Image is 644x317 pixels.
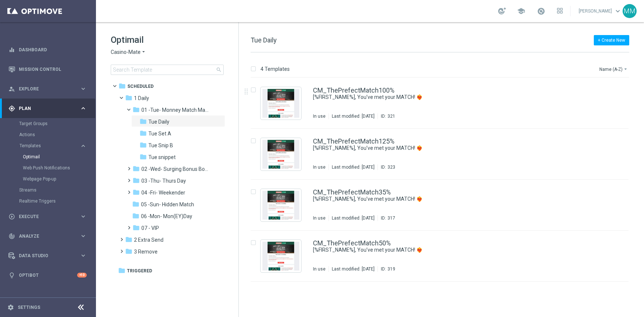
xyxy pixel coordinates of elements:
a: [%FIRST_NAME%], You’ve met your MATCH! ❤️‍🔥 [313,94,581,101]
input: Search Template [111,65,224,75]
i: person_search [8,86,15,92]
p: 4 Templates [261,66,290,72]
button: equalizer Dashboard [8,47,87,53]
span: 07 - VIP [141,225,159,231]
div: Optibot [8,265,87,285]
span: Tue Snip B [148,142,173,149]
a: Webpage Pop-up [23,176,77,182]
div: Press SPACE to select this row. [243,78,643,129]
div: 317 [388,215,395,221]
h1: Optimail [111,34,224,46]
img: 317.jpeg [262,191,299,220]
i: play_circle_outline [8,213,15,220]
i: arrow_drop_down [623,66,628,72]
a: Optimail [23,154,77,160]
button: lightbulb Optibot +10 [8,272,87,278]
div: Press SPACE to select this row. [243,180,643,231]
span: Analyze [19,234,80,238]
i: folder [125,94,132,101]
span: 04 -Fri- Weekender [141,189,185,196]
a: Web Push Notifications [23,165,77,171]
button: + Create New [594,35,629,45]
span: Tue snippet [148,154,176,161]
span: Tue Daily [251,36,277,44]
a: [%FIRST_NAME%], You’ve met your MATCH! ❤️‍🔥 [313,247,581,254]
div: In use [313,164,326,170]
a: Streams [19,187,77,193]
div: 321 [388,113,395,119]
i: folder [132,106,140,113]
div: Streams [19,185,95,196]
a: CM_ThePrefectMatch125% [313,138,395,145]
button: Mission Control [8,66,87,72]
button: person_search Explore keyboard_arrow_right [8,86,87,92]
div: 319 [388,266,395,272]
span: Plan [19,106,80,111]
img: 321.jpeg [262,89,299,118]
div: Webpage Pop-up [23,173,95,185]
button: Data Studio keyboard_arrow_right [8,253,87,259]
i: keyboard_arrow_right [80,232,87,240]
a: CM_ThePrefectMatch50% [313,240,391,247]
span: Casino-Mate [111,49,141,56]
a: Settings [18,305,40,310]
i: folder [132,200,140,208]
div: 323 [388,164,395,170]
i: keyboard_arrow_right [80,85,87,92]
span: Data Studio [19,254,80,258]
div: In use [313,266,326,272]
i: keyboard_arrow_right [80,105,87,112]
div: gps_fixed Plan keyboard_arrow_right [8,106,87,111]
div: Last modified: [DATE] [329,113,378,119]
i: folder [118,82,126,90]
div: Press SPACE to select this row. [243,231,643,282]
img: 323.jpeg [262,140,299,169]
i: folder [132,212,140,220]
div: [%FIRST_NAME%], You’ve met your MATCH! ❤️‍🔥 [313,196,597,203]
span: Tue Daily [148,118,169,125]
span: school [517,7,525,15]
span: 02 -Wed- Surging Bonus Booster [141,166,211,172]
div: Optimail [23,151,95,162]
div: Web Push Notifications [23,162,95,173]
a: CM_ThePrefectMatch35% [313,189,391,196]
i: folder [132,177,140,184]
button: Casino-Mate arrow_drop_down [111,49,147,56]
div: [%FIRST_NAME%], You’ve met your MATCH! ❤️‍🔥 [313,94,597,101]
div: Actions [19,129,95,140]
i: folder [125,248,132,255]
i: folder [140,130,147,137]
span: 03 -Thu- Thurs Day [141,178,186,184]
button: track_changes Analyze keyboard_arrow_right [8,233,87,239]
a: Target Groups [19,121,77,127]
button: Templates keyboard_arrow_right [19,143,87,149]
span: Triggered [127,268,152,274]
div: Templates [19,140,95,185]
div: ID: [378,164,395,170]
i: folder [132,165,140,172]
div: Templates [20,144,80,148]
div: Plan [8,105,80,112]
i: keyboard_arrow_right [80,252,87,259]
div: Press SPACE to select this row. [243,129,643,180]
i: folder [125,236,132,243]
div: Last modified: [DATE] [329,266,378,272]
span: Scheduled [127,83,154,90]
i: folder [132,224,140,231]
a: Mission Control [19,59,87,79]
i: track_changes [8,233,15,240]
a: Realtime Triggers [19,198,77,204]
i: folder [140,118,147,125]
div: Last modified: [DATE] [329,164,378,170]
div: In use [313,113,326,119]
a: [%FIRST_NAME%], You’ve met your MATCH! ❤️‍🔥 [313,145,581,152]
div: ID: [378,266,395,272]
a: [PERSON_NAME]keyboard_arrow_down [578,6,623,17]
i: folder [118,267,125,274]
i: settings [7,304,14,311]
i: folder [140,141,147,149]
